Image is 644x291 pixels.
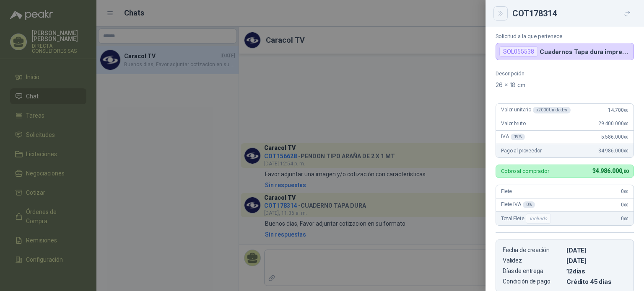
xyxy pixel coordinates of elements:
p: Fecha de creación [503,247,563,254]
span: 14.700 [608,107,628,113]
span: IVA [501,134,525,140]
p: Cuadernos Tapa dura impresa (Mas informacion en el adjunto) [540,48,630,55]
span: ,00 [623,189,628,194]
div: COT178314 [512,7,634,20]
span: ,00 [623,149,628,153]
p: Crédito 45 días [566,278,627,285]
div: x 2000 Unidades [533,107,571,113]
span: 0 [621,216,628,221]
span: 5.586.000 [601,134,628,140]
span: Total Flete [501,214,553,224]
span: ,00 [623,135,628,139]
button: Close [496,8,506,18]
p: [DATE] [566,247,627,254]
div: SOL055538 [499,46,538,57]
span: Pago al proveedor [501,148,542,154]
span: 29.400.000 [598,121,628,126]
span: 34.986.000 [598,148,628,154]
span: ,00 [623,121,628,126]
p: [DATE] [566,257,627,264]
div: 19 % [511,134,525,140]
span: ,00 [622,169,628,174]
p: Descripción [496,70,634,77]
span: Flete IVA [501,201,535,208]
p: Cobro al comprador [501,168,549,174]
span: 0 [621,188,628,194]
span: Valor unitario [501,107,571,113]
p: Validez [503,257,563,264]
span: ,00 [623,108,628,113]
p: 26 x 18 cm [496,80,634,90]
span: 0 [621,202,628,208]
span: Valor bruto [501,121,525,126]
p: Días de entrega [503,268,563,275]
span: Flete [501,188,512,194]
p: 12 dias [566,268,627,275]
p: Condición de pago [503,278,563,285]
span: ,00 [623,203,628,207]
span: 34.986.000 [592,167,628,174]
div: 0 % [523,201,535,208]
div: Incluido [526,214,551,224]
span: ,00 [623,216,628,221]
p: Solicitud a la que pertenece [496,33,634,39]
